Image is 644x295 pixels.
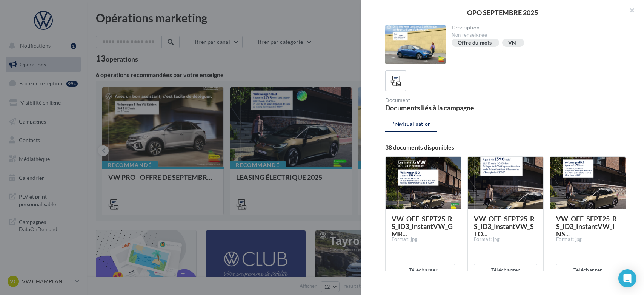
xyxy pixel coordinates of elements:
[392,215,453,238] span: VW_OFF_SEPT25_RS_ID3_InstantVW_GMB...
[618,269,636,287] div: Open Intercom Messenger
[385,97,503,103] div: Document
[508,40,516,46] div: VN
[458,40,492,46] div: Offre du mois
[385,144,626,150] div: 38 documents disponibles
[373,9,632,16] div: OPO SEPTEMBRE 2025
[474,215,535,238] span: VW_OFF_SEPT25_RS_ID3_InstantVW_STO...
[556,215,617,238] span: VW_OFF_SEPT25_RS_ID3_InstantVW_INS...
[556,264,619,276] button: Télécharger
[474,236,537,243] div: Format: jpg
[392,236,455,243] div: Format: jpg
[556,236,619,243] div: Format: jpg
[452,32,620,39] div: Non renseignée
[452,25,620,30] div: Description
[392,264,455,276] button: Télécharger
[385,104,503,111] div: Documents liés à la campagne
[474,264,537,276] button: Télécharger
